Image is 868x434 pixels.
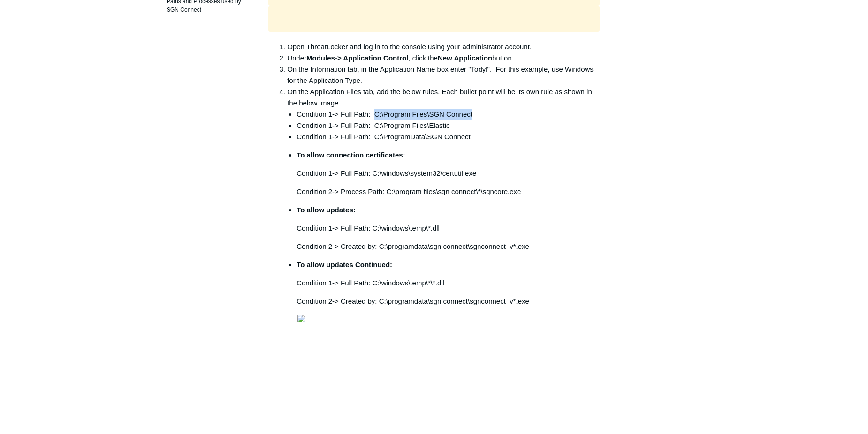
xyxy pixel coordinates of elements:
[297,168,600,179] p: Condition 1-> Full Path: C:\windows\system32\certutil.exe
[297,206,356,214] strong: To allow updates:
[287,41,600,52] li: Open ThreatLocker and log in to the console using your administrator account.
[297,109,600,120] li: Condition 1-> Full Path: C:\Program Files\SGN Connect
[297,131,600,142] li: Condition 1-> Full Path: C:\ProgramData\SGN Connect
[297,241,600,252] p: Condition 2-> Created by: C:\programdata\sgn connect\sgnconnect_v*.exe
[297,223,600,234] p: Condition 1-> Full Path: C:\windows\temp\*.dll
[297,120,600,131] li: Condition 1-> Full Path: C:\Program Files\Elastic
[438,54,492,62] strong: New Application
[297,261,392,269] strong: To allow updates Continued:
[287,64,600,86] li: On the Information tab, in the Application Name box enter "Todyl". For this example, use Windows ...
[297,277,600,289] p: Condition 1-> Full Path: C:\windows\temp\*\*.dll
[297,296,600,307] p: Condition 2-> Created by: C:\programdata\sgn connect\sgnconnect_v*.exe
[297,151,405,159] strong: To allow connection certificates:
[287,52,600,64] li: Under , click the button.
[297,186,600,197] p: Condition 2-> Process Path: C:\program files\sgn connect\*\sgncore.exe
[306,54,408,62] strong: Modules-> Application Control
